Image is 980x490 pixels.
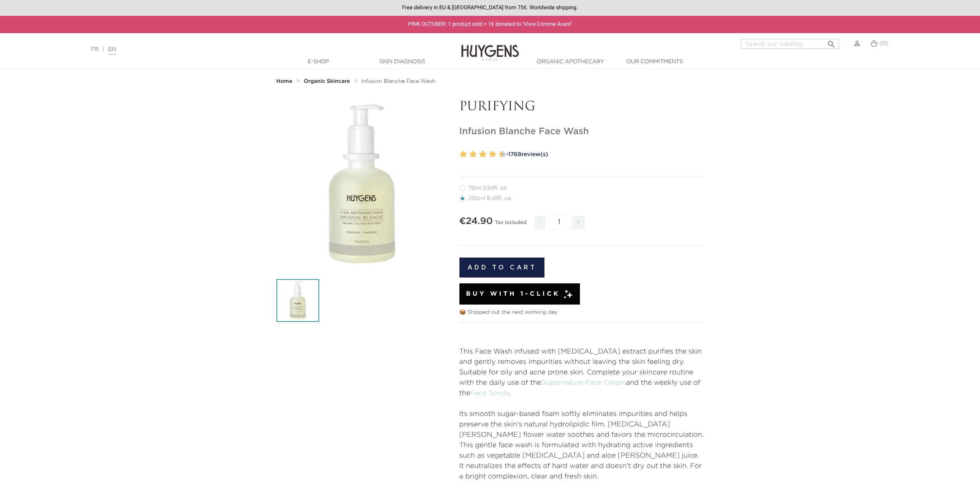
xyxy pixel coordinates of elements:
a: Organic Apothecary [532,58,609,66]
div: Tax included [495,214,526,235]
strong: Organic Skincare [304,79,350,84]
span: 1768 [508,152,521,157]
span: €24.90 [459,217,493,226]
div: | [87,45,402,54]
label: 1 [458,149,461,160]
button: Add to cart [459,258,545,278]
p: 📦 Shipped out the next working day [459,308,704,317]
p: Its smooth sugar-based foam softly eliminates impurities and helps preserve the skin's natural hy... [459,409,704,482]
p: PURIFYING [459,100,704,115]
img: Huygens [461,32,519,62]
h1: Infusion Blanche Face Wash [459,126,704,137]
a: FR [91,47,99,52]
label: 75ml 2.54fl. oz. [459,185,517,191]
input: Search [741,39,839,49]
a: -1768review(s) [504,149,704,160]
label: 3 [468,149,471,160]
input: Quantity [548,216,571,229]
label: 9 [497,149,500,160]
span: + [573,216,585,229]
label: 2 [461,149,467,160]
a: Our commitments [616,58,693,66]
label: 5 [477,149,480,160]
a: E-Shop [280,58,357,66]
a: Face Scrub [470,390,508,397]
span: - [534,216,545,229]
a: Infusion Blanche Face Wash [361,78,435,84]
i:  [827,37,836,47]
label: 6 [481,149,487,160]
p: Suitable for oily and acne prone skin. Complete your skincare routine with the daily use of the a... [459,367,704,399]
a: Organic Skincare [304,78,352,84]
a: Home [276,78,294,84]
button:  [824,37,838,47]
label: 250ml 8.45fl. oz. [459,195,521,202]
label: 7 [487,149,490,160]
label: 8 [491,149,496,160]
p: This Face Wash infused with [MEDICAL_DATA] extract purifies the skin and gently removes impuritie... [459,347,704,367]
label: 10 [500,149,506,160]
a: EN [108,47,116,55]
strong: Home [276,79,293,84]
a: Supernature Face Cream [541,379,626,386]
span: (0) [879,41,888,46]
a: Skin Diagnosis [364,58,441,66]
label: 4 [471,149,477,160]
